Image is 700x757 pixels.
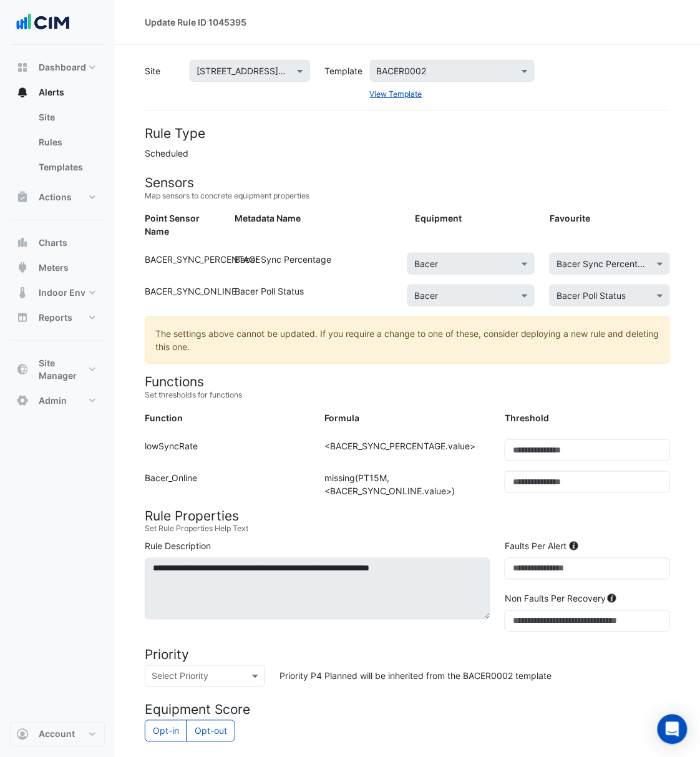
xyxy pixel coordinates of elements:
button: Charts [10,230,105,255]
app-icon: Admin [16,394,29,407]
label: Non Faults Per Recovery [505,592,606,605]
div: Alerts [10,105,105,185]
div: Bacer Poll Status [227,285,407,311]
small: Set thresholds for functions [145,389,670,401]
app-equipment-select: Select Equipment [407,253,535,275]
h4: Functions [145,374,670,389]
button: Admin [10,388,105,413]
div: Open Intercom Messenger [658,715,688,745]
strong: Threshold [505,413,549,423]
app-icon: Actions [16,191,29,203]
div: Bacer Sync Percentage [227,253,407,280]
button: Reports [10,305,105,330]
span: Site Manager [39,357,86,382]
span: Charts [39,237,67,249]
span: Reports [39,311,72,324]
span: Admin [39,394,67,407]
button: Dashboard [10,55,105,80]
h4: Rule Properties [145,508,670,524]
div: lowSyncRate [137,439,318,471]
app-icon: Indoor Env [16,286,29,299]
strong: Function [145,413,183,423]
span: Meters [39,261,69,274]
label: Rule Description [145,540,211,553]
button: Meters [10,255,105,280]
button: Indoor Env [10,280,105,305]
div: missing(PT15M, <BACER_SYNC_ONLINE.value>) [318,471,498,503]
small: Map sensors to concrete equipment properties [145,190,670,202]
h4: Priority [145,647,670,663]
div: Priority P4 Planned will be inherited from the BACER0002 template [273,665,678,687]
strong: Point Sensor Name [145,213,200,237]
app-icon: Reports [16,311,29,324]
strong: Formula [325,413,360,423]
button: Actions [10,185,105,210]
label: Template [318,60,362,100]
label: Faults Per Alert [505,540,566,553]
app-icon: Site Manager [16,363,29,376]
app-icon: Charts [16,237,29,249]
a: Templates [29,155,105,180]
app-equipment-select: Select Equipment [407,285,535,306]
h4: Equipment Score [145,702,670,718]
ngb-alert: The settings above cannot be updated. If you require a change to one of these, consider deploying... [145,316,670,364]
h4: Sensors [145,175,670,190]
a: View Template [370,89,422,99]
span: Alerts [39,86,64,99]
div: <BACER_SYNC_PERCENTAGE.value> [318,439,498,471]
app-icon: Alerts [16,86,29,99]
button: Alerts [10,80,105,105]
app-favourites-select: Select Favourite [550,253,670,275]
span: Dashboard [39,61,86,74]
label: Count rule towards calculation of equipment performance scores [145,720,187,742]
h4: Rule Type [145,125,670,141]
button: Account [10,722,105,747]
label: Do not count rule towards calculation of equipment performance scores? [187,720,235,742]
span: Actions [39,191,72,203]
a: Site [29,105,105,130]
div: BACER_SYNC_PERCENTAGE [137,253,227,280]
strong: Metadata Name [235,213,301,223]
div: Update Rule ID 1045395 [145,16,246,29]
app-icon: Meters [16,261,29,274]
div: Tooltip anchor [606,593,618,604]
label: Site [137,60,182,100]
a: Rules [29,130,105,155]
strong: Equipment [415,213,462,223]
div: BACER_SYNC_ONLINE [137,285,227,311]
span: Account [39,728,75,741]
div: Tooltip anchor [568,540,580,552]
small: Set Rule Properties Help Text [145,524,670,535]
strong: Favourite [550,213,590,223]
button: Site Manager [10,351,105,388]
app-favourites-select: Select Favourite [550,285,670,306]
app-icon: Dashboard [16,61,29,74]
img: Company Logo [15,10,71,35]
span: Indoor Env [39,286,85,299]
div: Bacer_Online [137,471,318,503]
